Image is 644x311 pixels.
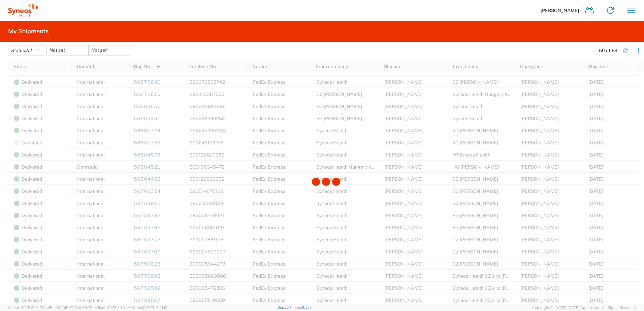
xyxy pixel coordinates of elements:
span: Server: 2025.20.0-734e5bc92d9 [8,306,92,310]
a: Feedback [294,305,312,309]
span: [PERSON_NAME] [541,7,579,13]
span: All [26,48,32,53]
span: [DATE] 17:21:12 [142,306,167,310]
input: Not set [89,45,130,56]
span: Copyright © [DATE]-[DATE] Agistix Inc., All Rights Reserved [532,305,636,311]
span: Client: 2025.20.0-e640dba [95,306,167,310]
h2: My Shipments [8,27,49,35]
div: 50 of 84 [599,47,618,54]
a: Support [278,305,294,309]
input: Not set [47,45,88,56]
button: Status:All [8,45,44,56]
span: [DATE] 09:51:07 [65,306,92,310]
